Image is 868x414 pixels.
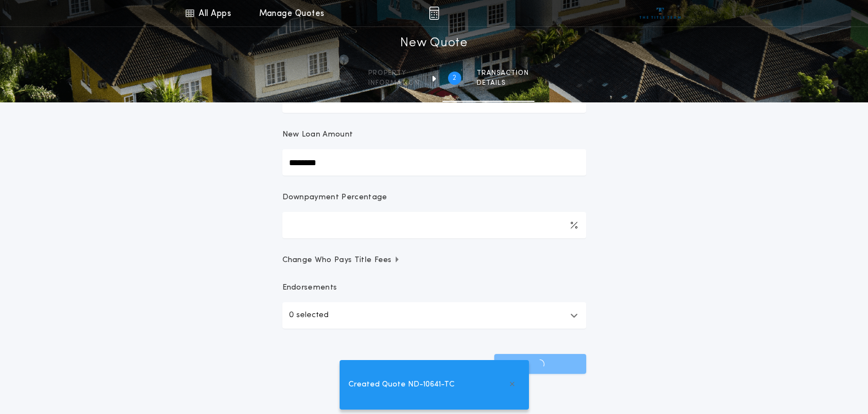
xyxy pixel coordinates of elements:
[477,79,529,88] span: details
[282,212,586,238] input: Downpayment Percentage
[640,8,681,19] img: vs-icon
[282,149,586,176] input: New Loan Amount
[348,379,455,391] span: Created Quote ND-10641-TC
[452,74,456,83] h2: 2
[400,35,467,52] h1: New Quote
[282,255,401,266] span: Change Who Pays Title Fees
[282,255,586,266] button: Change Who Pays Title Fees
[477,69,529,78] span: Transaction
[282,302,586,329] button: 0 selected
[368,69,419,78] span: Property
[368,79,419,88] span: information
[289,309,329,322] p: 0 selected
[429,7,439,20] img: img
[282,129,353,140] p: New Loan Amount
[282,192,387,203] p: Downpayment Percentage
[282,282,586,293] p: Endorsements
